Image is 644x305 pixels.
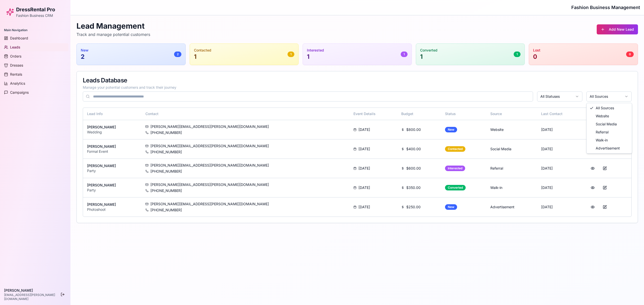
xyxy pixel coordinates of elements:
span: Website [596,114,609,119]
span: Social Media [596,122,617,127]
span: Referral [596,130,609,135]
span: All Sources [596,106,614,111]
span: Walk-in [596,138,608,143]
span: Advertisement [596,146,620,151]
